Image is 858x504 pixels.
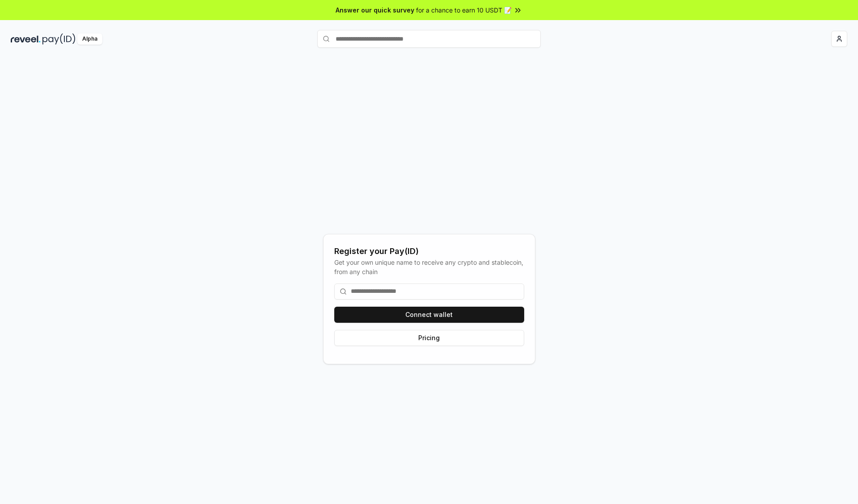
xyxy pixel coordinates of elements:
div: Register your Pay(ID) [334,245,524,258]
span: for a chance to earn 10 USDT 📝 [416,5,512,15]
img: pay_id [42,33,76,45]
div: Alpha [77,33,102,45]
div: Get your own unique name to receive any crypto and stablecoin, from any chain [334,258,524,276]
button: Pricing [334,330,524,346]
img: reveel_dark [11,33,41,45]
button: Connect wallet [334,307,524,323]
span: Answer our quick survey [336,5,414,15]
